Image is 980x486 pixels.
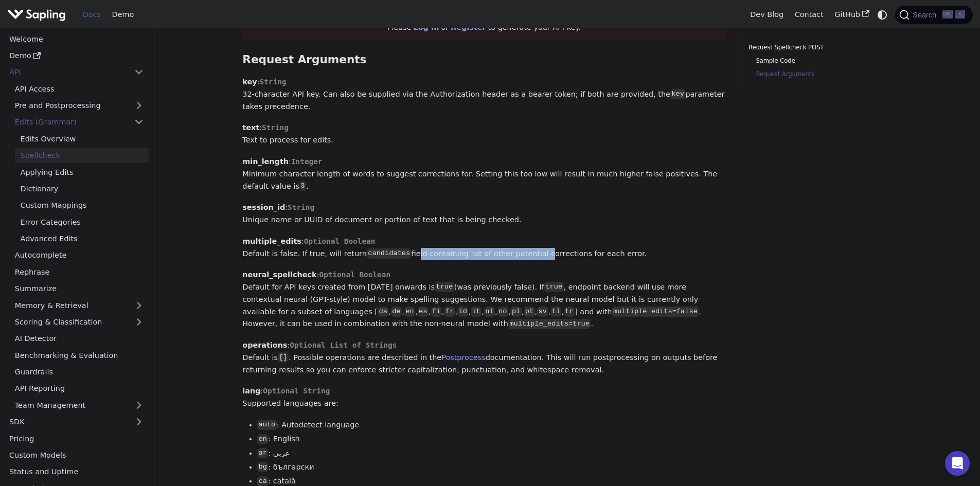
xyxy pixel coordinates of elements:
[242,202,726,226] p: : Unique name or UUID of document or portion of text that is being checked.
[242,122,726,147] p: : Text to process for edits.
[15,182,149,196] a: Dictionary
[77,7,106,23] a: Docs
[524,307,534,317] code: pt
[319,271,390,279] span: Optional Boolean
[895,6,972,24] button: Search (Ctrl+K)
[242,385,726,410] p: : Supported languages are:
[242,157,289,166] strong: min_length
[9,298,149,313] a: Memory & Retrieval
[4,464,149,479] a: Status and Uptime
[9,98,149,113] a: Pre and Postprocessing
[242,156,726,192] p: : Minimum character length of words to suggest corrections for. Setting this too low will result ...
[749,43,888,52] a: Request Spellcheck POST
[129,415,149,429] button: Expand sidebar category 'SDK'
[7,7,66,22] img: Sapling.ai
[756,69,884,79] a: Request Arguments
[257,420,277,430] code: auto
[242,341,287,349] strong: operations
[9,81,149,96] a: API Access
[278,352,289,363] code: []
[4,48,149,63] a: Demo
[441,353,485,362] a: Postprocess
[910,11,942,19] span: Search
[431,307,441,317] code: fi
[670,89,685,99] code: key
[391,307,402,317] code: de
[257,462,268,472] code: bg
[242,387,260,395] strong: lang
[15,131,149,146] a: Edits Overview
[288,203,314,211] span: String
[471,307,482,317] code: it
[457,307,468,317] code: id
[291,157,323,166] span: Integer
[550,307,561,317] code: tl
[242,269,726,330] p: : Default for API keys created from [DATE] onwards is (was previously false). If , endpoint backe...
[263,387,330,395] span: Optional String
[242,339,726,376] p: : Default is . Possible operations are described in the documentation. This will run postprocessi...
[829,7,875,23] a: GitHub
[875,7,890,22] button: Switch between dark and light mode (currently system mode)
[4,415,129,429] a: SDK
[955,10,965,19] kbd: K
[4,448,149,463] a: Custom Models
[304,237,376,245] span: Optional Boolean
[257,433,726,445] li: : English
[612,307,699,317] code: multiple_edits=false
[9,315,149,330] a: Scoring & Classification
[4,431,149,446] a: Pricing
[242,271,316,279] strong: neural_spellcheck
[544,282,564,292] code: true
[242,236,726,260] p: : Default is false. If true, will return field containing list of other potential corrections for...
[242,78,257,86] strong: key
[367,248,412,259] code: candidates
[378,307,388,317] code: da
[242,76,726,113] p: : 32-character API key. Can also be supplied via the Authorization header as a bearer token; if b...
[756,56,884,66] a: Sample Code
[9,281,149,296] a: Summarize
[259,78,286,86] span: String
[15,198,149,213] a: Custom Mappings
[9,348,149,363] a: Benchmarking & Evaluation
[15,214,149,229] a: Error Categories
[106,7,139,23] a: Demo
[15,231,149,246] a: Advanced Edits
[290,341,397,349] span: Optional List of Strings
[242,237,301,245] strong: multiple_edits
[9,381,149,396] a: API Reporting
[242,123,259,132] strong: text
[257,419,726,431] li: : Autodetect language
[257,447,726,460] li: : عربي
[15,148,149,163] a: Spellcheck
[4,65,129,80] a: API
[242,16,726,39] div: Please or to generate your API key.
[9,365,149,380] a: Guardrails
[129,65,149,80] button: Collapse sidebar category 'API'
[564,307,575,317] code: tr
[537,307,548,317] code: sv
[9,398,149,412] a: Team Management
[497,307,508,317] code: no
[242,53,726,67] h3: Request Arguments
[257,448,268,458] code: ar
[789,7,829,23] a: Contact
[744,7,789,23] a: Dev Blog
[4,31,149,46] a: Welcome
[510,307,521,317] code: pl
[404,307,415,317] code: en
[9,248,149,263] a: Autocomplete
[257,434,268,444] code: en
[435,282,454,292] code: true
[9,264,149,279] a: Rephrase
[444,307,455,317] code: fr
[7,7,69,22] a: Sapling.ai
[508,319,591,329] code: multiple_edits=true
[484,307,495,317] code: nl
[945,451,970,476] div: Open Intercom Messenger
[242,203,285,211] strong: session_id
[262,123,289,132] span: String
[15,165,149,179] a: Applying Edits
[9,331,149,346] a: AI Detector
[418,307,429,317] code: es
[257,461,726,474] li: : български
